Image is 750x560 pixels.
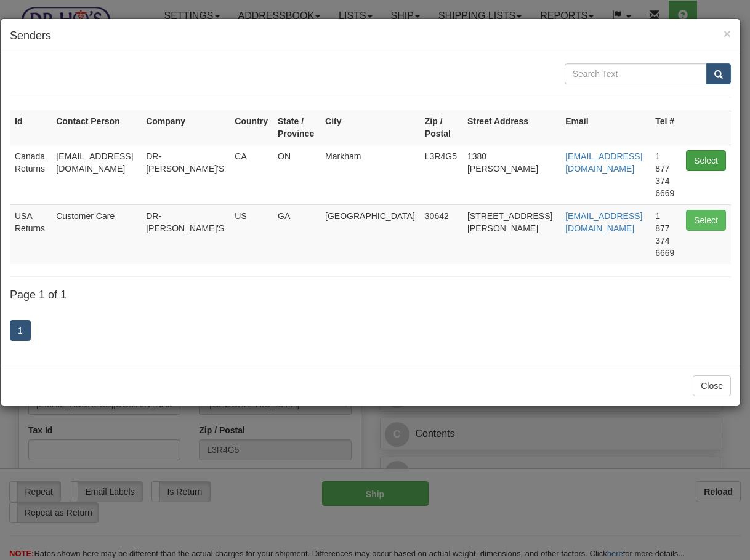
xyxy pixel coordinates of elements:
input: Search Text [565,63,707,84]
td: [STREET_ADDRESS][PERSON_NAME] [462,204,560,264]
td: DR-[PERSON_NAME]'S [141,145,230,204]
td: [GEOGRAPHIC_DATA] [320,204,420,264]
th: State / Province [273,110,320,145]
a: [EMAIL_ADDRESS][DOMAIN_NAME] [565,211,642,233]
span: × [724,26,731,41]
th: Tel # [650,110,681,145]
button: Select [686,210,726,231]
td: ON [273,145,320,204]
th: Street Address [462,110,560,145]
td: CA [230,145,273,204]
h4: Senders [10,28,731,44]
button: Close [693,375,731,396]
td: DR-[PERSON_NAME]'S [141,204,230,264]
td: 1380 [PERSON_NAME] [462,145,560,204]
td: Canada Returns [10,145,51,204]
td: Markham [320,145,420,204]
th: Company [141,110,230,145]
button: Close [724,27,731,40]
th: Zip / Postal [420,110,462,145]
th: Country [230,110,273,145]
td: Customer Care [51,204,141,264]
a: [EMAIL_ADDRESS][DOMAIN_NAME] [565,151,642,174]
td: 1 877 374 6669 [650,204,681,264]
td: L3R4G5 [420,145,462,204]
th: City [320,110,420,145]
td: 1 877 374 6669 [650,145,681,204]
th: Contact Person [51,110,141,145]
h4: Page 1 of 1 [10,289,731,302]
a: 1 [10,320,31,341]
td: GA [273,204,320,264]
td: [EMAIL_ADDRESS][DOMAIN_NAME] [51,145,141,204]
td: USA Returns [10,204,51,264]
th: Email [560,110,650,145]
th: Id [10,110,51,145]
td: US [230,204,273,264]
td: 30642 [420,204,462,264]
button: Select [686,150,726,171]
